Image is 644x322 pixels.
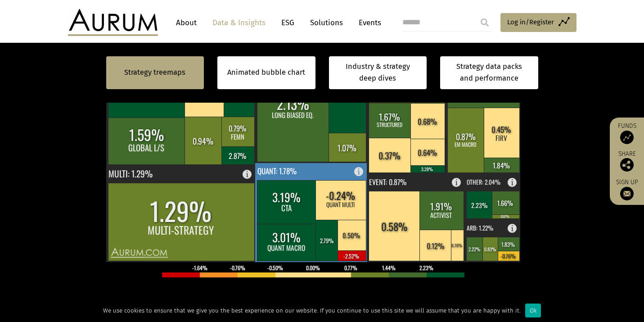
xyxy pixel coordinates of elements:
img: Sign up to our newsletter [620,187,634,200]
a: Data & Insights [208,14,270,31]
a: ESG [277,14,299,31]
a: Strategy treemaps [124,67,185,78]
a: Industry & strategy deep dives [329,56,427,89]
span: Log in/Register [507,17,554,27]
a: About [171,14,201,31]
a: Log in/Register [500,13,576,32]
img: Aurum [68,9,158,36]
img: Share this post [620,158,634,172]
a: Solutions [306,14,347,31]
div: Ok [525,304,541,317]
a: Strategy data packs and performance [440,56,538,89]
input: Submit [476,14,494,32]
a: Events [354,14,381,31]
img: Access Funds [620,131,634,144]
a: Animated bubble chart [227,67,305,78]
div: Share [614,151,639,172]
a: Funds [614,122,639,144]
a: Sign up [614,178,639,200]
